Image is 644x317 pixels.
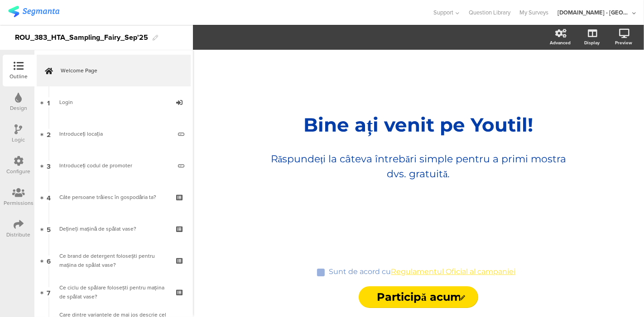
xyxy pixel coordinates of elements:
[10,72,28,80] div: Outline
[584,39,600,46] div: Display
[37,86,191,118] a: 1 Login
[359,286,478,308] input: Start
[4,199,34,207] div: Permissions
[251,113,586,137] p: Bine ați venit pe Youtil!
[48,97,50,107] span: 1
[7,167,31,175] div: Configure
[550,39,571,46] div: Advanced
[615,39,632,46] div: Preview
[15,30,148,45] div: ROU_383_HTA_Sampling_Fairy_Sep'25
[37,118,191,150] a: 2 Introduceți locația
[434,8,454,17] span: Support
[37,55,191,86] a: Welcome Page
[59,251,168,270] div: Ce brand de detergent folosești pentru mașina de spălat vase?
[8,6,59,17] img: segmanta logo
[59,98,168,107] div: Login
[37,245,191,276] a: 6 Ce brand de detergent folosești pentru mașina de spălat vase?
[260,151,577,181] p: Răspundeți la câteva întrebări simple pentru a primi mostra dvs. gratuită.
[47,192,51,202] span: 4
[557,8,630,17] div: [DOMAIN_NAME] - [GEOGRAPHIC_DATA]
[47,161,51,170] span: 3
[47,255,51,265] span: 6
[37,276,191,308] a: 7 Ce ciclu de spălare folosești pentru mașina de spălat vase?​
[7,231,31,239] div: Distribute
[329,267,516,276] p: Sunt de acord cu
[47,287,51,297] span: 7
[391,267,516,276] a: Regulamentul Oficial al campaniei
[47,129,51,139] span: 2
[37,181,191,213] a: 4 Câte persoane trăiesc în gospodăria ta?
[59,193,168,202] div: Câte persoane trăiesc în gospodăria ta?
[59,283,168,301] div: Ce ciclu de spălare folosești pentru mașina de spălat vase?​
[59,161,171,170] div: Introduceți codul de promoter
[61,66,177,75] span: Welcome Page
[37,150,191,181] a: 3 Introduceți codul de promoter
[10,104,27,112] div: Design
[59,224,168,233] div: Dețineți mașină de spălat vase?
[37,213,191,245] a: 5 Dețineți mașină de spălat vase?
[59,129,171,138] div: Introduceți locația
[47,224,51,234] span: 5
[12,136,25,144] div: Logic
